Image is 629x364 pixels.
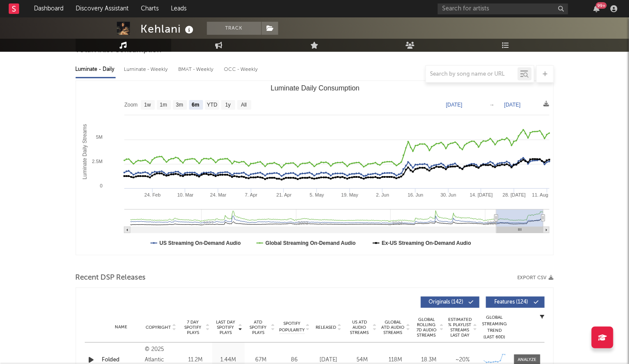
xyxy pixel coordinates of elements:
[160,102,167,108] text: 1m
[176,102,183,108] text: 3m
[376,192,389,197] text: 2. Jun
[76,62,116,77] div: Luminate - Daily
[593,5,599,12] button: 99+
[279,321,305,334] span: Spotify Popularity
[482,314,508,341] div: Global Streaming Trend (Last 60D)
[276,192,291,197] text: 21. Apr
[207,22,261,35] button: Track
[341,192,359,197] text: 19. May
[596,2,607,9] div: 99 +
[421,297,479,308] button: Originals(142)
[92,159,102,164] text: 2.5M
[489,102,495,108] text: →
[265,240,356,246] text: Global Streaming On-Demand Audio
[141,22,196,36] div: Kehlani
[102,324,141,331] div: Name
[76,81,554,255] svg: Luminate Daily Consumption
[532,192,548,197] text: 11. Aug
[426,71,518,78] input: Search by song name or URL
[146,325,171,330] span: Copyright
[224,62,259,77] div: OCC - Weekly
[469,192,493,197] text: 14. [DATE]
[518,275,554,281] button: Export CSV
[504,102,521,108] text: [DATE]
[381,320,405,335] span: Global ATD Audio Streams
[440,192,456,197] text: 30. Jun
[192,102,199,108] text: 6m
[270,84,359,92] text: Luminate Daily Consumption
[407,192,423,197] text: 16. Jun
[144,102,151,108] text: 1w
[426,300,466,305] span: Originals ( 142 )
[247,320,270,335] span: ATD Spotify Plays
[348,320,372,335] span: US ATD Audio Streams
[82,124,88,179] text: Luminate Daily Streams
[177,192,193,197] text: 10. Mar
[316,325,336,330] span: Released
[182,320,205,335] span: 7 Day Spotify Plays
[448,317,472,338] span: Estimated % Playlist Streams Last Day
[415,317,439,338] span: Global Rolling 7D Audio Streams
[382,240,471,246] text: Ex-US Streaming On-Demand Audio
[124,62,170,77] div: Luminate - Weekly
[310,192,324,197] text: 5. May
[100,183,102,188] text: 0
[241,102,246,108] text: All
[179,62,216,77] div: BMAT - Weekly
[214,320,237,335] span: Last Day Spotify Plays
[245,192,257,197] text: 7. Apr
[492,300,532,305] span: Features ( 124 )
[160,240,241,246] text: US Streaming On-Demand Audio
[438,3,568,14] input: Search for artists
[206,102,217,108] text: YTD
[486,297,545,308] button: Features(124)
[446,102,463,108] text: [DATE]
[124,102,138,108] text: Zoom
[96,134,102,140] text: 5M
[503,192,526,197] text: 28. [DATE]
[210,192,226,197] text: 24. Mar
[144,192,160,197] text: 24. Feb
[76,273,146,283] span: Recent DSP Releases
[225,102,231,108] text: 1y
